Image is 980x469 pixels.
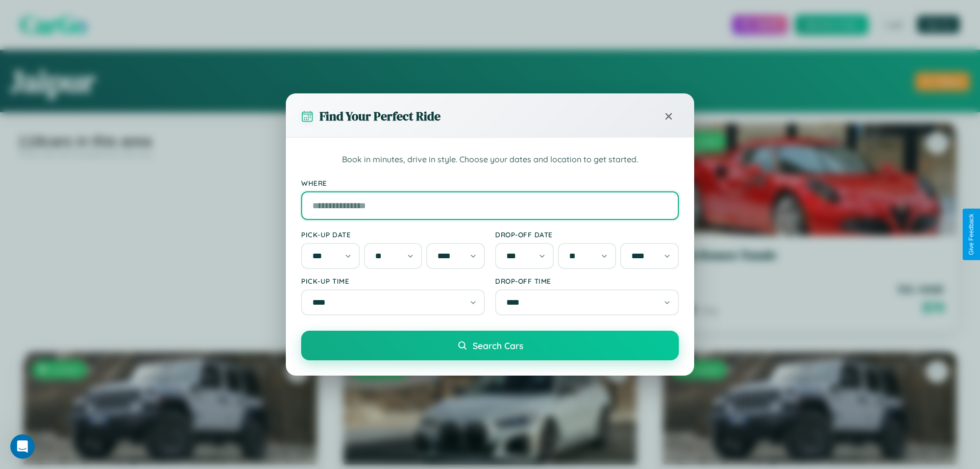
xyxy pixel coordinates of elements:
label: Pick-up Time [301,277,485,285]
label: Drop-off Date [495,230,679,239]
label: Pick-up Date [301,230,485,239]
span: Search Cars [473,340,523,351]
label: Drop-off Time [495,277,679,285]
p: Book in minutes, drive in style. Choose your dates and location to get started. [301,153,679,166]
h3: Find Your Perfect Ride [320,108,440,125]
label: Where [301,179,679,187]
button: Search Cars [301,331,679,360]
